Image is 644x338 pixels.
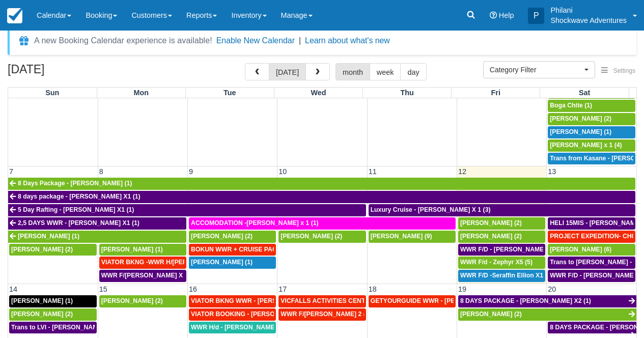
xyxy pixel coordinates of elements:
img: checkfront-main-nav-mini-logo.png [7,8,22,23]
span: 15 [98,285,108,293]
a: BOKUN WWR + CRUISE PACKAGE - [PERSON_NAME] South X 2 (2) [189,244,276,256]
span: [PERSON_NAME] (2) [11,246,73,253]
span: WWR F/[PERSON_NAME] X 1 (2) [101,272,198,279]
a: VIATOR BOOKING - [PERSON_NAME] X 4 (4) [189,308,276,321]
a: [PERSON_NAME] (2) [99,295,186,307]
span: VIATOR BKNG -WWR H/[PERSON_NAME] X 2 (2) [101,259,245,266]
span: WWR F/d - Zephyr X5 (5) [460,259,533,266]
a: [PERSON_NAME] (1) [8,231,186,243]
span: Mon [133,89,149,97]
span: WWR F/D - [PERSON_NAME] X 2 (2) [460,246,567,253]
button: Category Filter [483,61,595,78]
a: WWR F/[PERSON_NAME] X 1 (2) [99,270,186,282]
a: 8 DAYS PACKAGE - [PERSON_NAME] X2 (1) [458,295,636,307]
span: Tue [223,89,236,97]
span: 14 [8,285,18,293]
a: [PERSON_NAME] (2) [9,244,97,256]
span: Trans to LVI - [PERSON_NAME] X1 (1) [11,324,123,331]
h2: [DATE] [8,63,136,82]
span: ACCOMODATION -[PERSON_NAME] x 1 (1) [191,219,319,227]
a: 8 DAYS PACKAGE - [PERSON_NAME] X 2 (2) [548,322,636,334]
span: [PERSON_NAME] (2) [460,233,522,240]
a: Luxury Cruise - [PERSON_NAME] X 1 (3) [369,204,635,216]
span: 18 [368,285,378,293]
span: Sun [45,89,59,97]
span: [PERSON_NAME] (1) [550,128,611,135]
span: [PERSON_NAME] (1) [18,233,79,240]
button: Enable New Calendar [216,36,295,46]
span: Sat [579,89,590,97]
a: [PERSON_NAME] (1) [9,295,97,307]
div: A new Booking Calendar experience is available! [34,35,212,47]
span: Thu [400,89,413,97]
span: Category Filter [490,65,582,75]
span: 16 [188,285,198,293]
i: Help [490,12,497,19]
span: 17 [277,285,288,293]
span: [PERSON_NAME] (2) [550,115,611,122]
span: [PERSON_NAME] (2) [460,311,522,318]
span: | [299,36,301,45]
span: WWR F/D -Seraffin Ellion X1 (1) [460,272,552,279]
a: [PERSON_NAME] (1) [99,244,186,256]
button: day [400,63,426,80]
a: WWR F/[PERSON_NAME] 2 (2) [278,308,366,321]
span: 7 [8,167,14,176]
span: 12 [457,167,467,176]
a: WWR F/D - [PERSON_NAME] X 2 (2) [458,244,545,256]
a: VICFALLS ACTIVITIES CENTER - HELICOPTER -[PERSON_NAME] X 4 (4) [278,295,366,307]
a: WWR F/d - Zephyr X5 (5) [458,257,545,269]
span: 11 [368,167,378,176]
span: [PERSON_NAME] (2) [281,233,342,240]
span: WWR H/d - [PERSON_NAME] X3 (3) [191,324,295,331]
span: [PERSON_NAME] x 1 (4) [550,142,622,149]
span: [PERSON_NAME] (1) [101,246,163,253]
div: P [528,8,544,24]
a: [PERSON_NAME] (6) [548,244,635,256]
span: [PERSON_NAME] (2) [191,233,253,240]
a: Trans to LVI - [PERSON_NAME] X1 (1) [9,322,97,334]
span: WWR F/[PERSON_NAME] 2 (2) [281,311,371,318]
a: 8 Days Package - [PERSON_NAME] (1) [8,178,635,190]
span: Boga Chite (1) [550,102,592,109]
a: Boga Chite (1) [548,100,635,112]
span: Fri [491,89,500,97]
a: VIATOR BKNG WWR - [PERSON_NAME] 2 (2) [189,295,276,307]
a: 5 Day Rafting - [PERSON_NAME] X1 (1) [8,204,366,216]
a: [PERSON_NAME] x 1 (4) [548,139,635,152]
a: Trans from Kasane - [PERSON_NAME] X4 (4) [548,153,635,165]
span: Luxury Cruise - [PERSON_NAME] X 1 (3) [371,206,491,213]
button: month [335,63,370,80]
span: [PERSON_NAME] (9) [371,233,432,240]
a: [PERSON_NAME] (2) [458,231,545,243]
a: [PERSON_NAME] (1) [189,257,276,269]
button: [DATE] [269,63,306,80]
span: 19 [457,285,467,293]
span: GETYOURGUIDE WWR - [PERSON_NAME] X 9 (9) [371,297,517,304]
p: Shockwave Adventures [550,15,627,25]
span: [PERSON_NAME] (6) [550,246,611,253]
a: VIATOR BKNG -WWR H/[PERSON_NAME] X 2 (2) [99,257,186,269]
span: 5 Day Rafting - [PERSON_NAME] X1 (1) [18,206,134,213]
a: [PERSON_NAME] (2) [9,308,97,321]
span: 20 [547,285,557,293]
button: Settings [595,64,641,78]
span: 10 [277,167,288,176]
a: GETYOURGUIDE WWR - [PERSON_NAME] X 9 (9) [369,295,456,307]
p: Philani [550,5,627,15]
a: [PERSON_NAME] (1) [548,126,635,138]
span: 8 Days Package - [PERSON_NAME] (1) [18,180,132,187]
a: [PERSON_NAME] (2) [278,231,366,243]
span: Help [499,11,514,19]
a: PROJECT EXPEDITION- CHOBE SAFARI - [GEOGRAPHIC_DATA][PERSON_NAME] 2 (2) [548,231,635,243]
a: Learn about what's new [305,36,390,45]
span: 8 [98,167,104,176]
span: [PERSON_NAME] (1) [191,259,253,266]
span: [PERSON_NAME] (2) [101,297,163,304]
span: VICFALLS ACTIVITIES CENTER - HELICOPTER -[PERSON_NAME] X 4 (4) [281,297,496,304]
a: WWR H/d - [PERSON_NAME] X3 (3) [189,322,276,334]
a: ACCOMODATION -[PERSON_NAME] x 1 (1) [189,217,456,230]
span: VIATOR BKNG WWR - [PERSON_NAME] 2 (2) [191,297,324,304]
span: 13 [547,167,557,176]
span: 8 days package - [PERSON_NAME] X1 (1) [18,193,141,200]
